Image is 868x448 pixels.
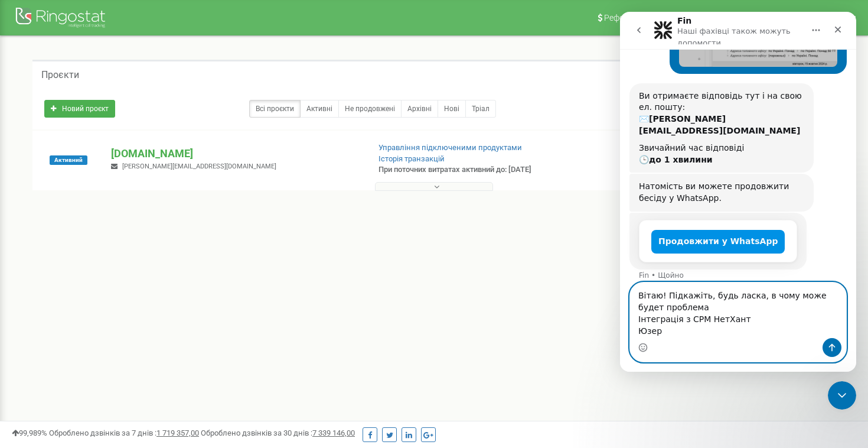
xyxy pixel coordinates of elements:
span: 99,989% [12,428,47,437]
a: Історія транзакцій [378,154,445,163]
iframe: Intercom live chat [620,12,856,372]
a: Новий проєкт [44,100,115,118]
span: Оброблено дзвінків за 7 днів : [49,428,199,437]
u: 7 339 146,00 [312,428,355,437]
h5: Проєкти [41,70,79,80]
u: 1 719 357,00 [156,428,199,437]
a: Всі проєкти [249,100,301,118]
span: Активний [50,155,87,165]
a: Активні [300,100,339,118]
a: Не продовжені [338,100,402,118]
span: Оброблено дзвінків за 30 днів : [201,428,355,437]
a: Управління підключеними продуктами [378,143,522,152]
p: При поточних витратах активний до: [DATE] [378,164,560,176]
span: [PERSON_NAME][EMAIL_ADDRESS][DOMAIN_NAME] [122,163,276,170]
p: [DOMAIN_NAME] [111,146,359,161]
iframe: Intercom live chat [828,381,856,410]
a: Нові [438,100,466,118]
a: Архівні [401,100,438,118]
a: Тріал [465,100,496,118]
span: Реферальна програма [604,13,691,22]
